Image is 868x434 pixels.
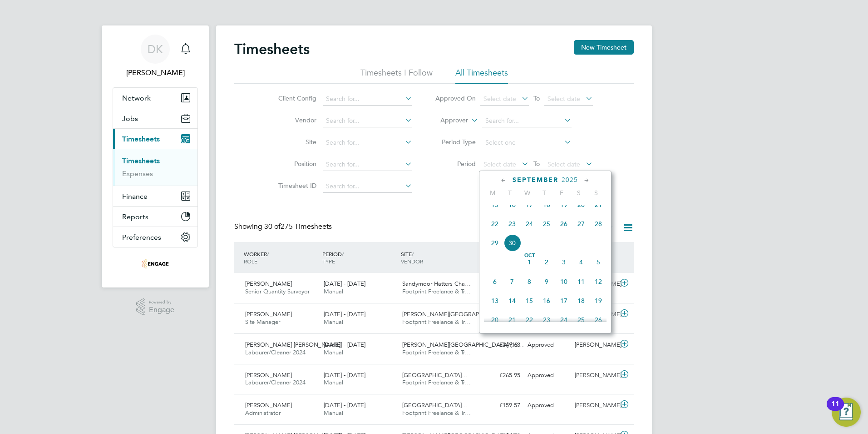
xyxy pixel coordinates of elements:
[324,409,343,417] span: Manual
[538,273,555,290] span: 9
[149,298,174,306] span: Powered by
[113,129,197,149] button: Timesheets
[113,186,197,206] button: Finance
[113,67,198,78] span: Dawn Kennedy
[553,189,570,197] span: F
[113,35,198,78] a: DK[PERSON_NAME]
[503,273,521,290] span: 7
[402,341,524,348] span: [PERSON_NAME][GEOGRAPHIC_DATA] (13…
[102,25,209,288] nav: Main navigation
[402,409,471,417] span: Footprint Freelance & Tr…
[521,196,538,213] span: 17
[486,196,503,213] span: 15
[122,169,153,178] a: Expenses
[264,222,332,231] span: 275 Timesheets
[521,292,538,309] span: 15
[324,378,343,386] span: Manual
[276,138,316,146] label: Site
[427,116,468,125] label: Approver
[245,348,306,356] span: Labourer/Cleaner 2024
[245,371,292,379] span: [PERSON_NAME]
[477,307,524,322] div: £2,252.95
[324,401,365,409] span: [DATE] - [DATE]
[142,257,169,271] img: footprintrecruitment-logo-retina.png
[323,158,412,171] input: Search for...
[571,398,618,413] div: [PERSON_NAME]
[402,371,468,379] span: [GEOGRAPHIC_DATA]…
[521,253,538,258] span: Oct
[486,273,503,290] span: 6
[570,189,587,197] span: S
[113,257,198,271] a: Go to home page
[555,273,572,290] span: 10
[590,215,607,232] span: 28
[547,160,580,168] span: Select date
[245,401,292,409] span: [PERSON_NAME]
[571,338,618,353] div: [PERSON_NAME]
[399,246,477,269] div: SITE
[245,310,292,318] span: [PERSON_NAME]
[323,136,412,149] input: Search for...
[122,94,151,102] span: Network
[402,348,471,356] span: Footprint Freelance & Tr…
[323,180,412,193] input: Search for...
[245,288,310,295] span: Senior Quantity Surveyor
[572,215,590,232] span: 27
[245,280,292,288] span: [PERSON_NAME]
[484,189,501,197] span: M
[323,115,412,127] input: Search for...
[113,108,197,128] button: Jobs
[324,341,365,348] span: [DATE] - [DATE]
[477,368,524,383] div: £265.95
[555,215,572,232] span: 26
[538,292,555,309] span: 16
[547,95,580,103] span: Select date
[122,233,161,242] span: Preferences
[323,93,412,106] input: Search for...
[536,189,553,197] span: T
[320,246,399,269] div: PERIOD
[513,176,558,184] span: September
[324,310,365,318] span: [DATE] - [DATE]
[574,40,634,55] button: New Timesheet
[324,280,365,288] span: [DATE] - [DATE]
[538,215,555,232] span: 25
[562,176,578,184] span: 2025
[531,158,542,170] span: To
[524,398,571,413] div: Approved
[276,160,316,168] label: Position
[555,292,572,309] span: 17
[524,368,571,383] div: Approved
[555,311,572,328] span: 24
[245,409,281,417] span: Administrator
[322,257,335,265] span: TYPE
[412,250,414,257] span: /
[360,67,433,84] li: Timesheets I Follow
[521,215,538,232] span: 24
[113,149,197,186] div: Timesheets
[831,404,839,416] div: 11
[521,253,538,271] span: 1
[122,212,148,221] span: Reports
[486,311,503,328] span: 20
[571,368,618,383] div: [PERSON_NAME]
[245,341,340,348] span: [PERSON_NAME] [PERSON_NAME]
[521,311,538,328] span: 22
[324,348,343,356] span: Manual
[113,207,197,227] button: Reports
[483,160,516,168] span: Select date
[276,116,316,124] label: Vendor
[503,196,521,213] span: 16
[149,306,174,314] span: Engage
[324,318,343,326] span: Manual
[477,277,524,292] div: £1,076.40
[538,196,555,213] span: 18
[518,189,536,197] span: W
[531,92,542,104] span: To
[455,67,508,84] li: All Timesheets
[342,250,344,257] span: /
[555,196,572,213] span: 19
[503,215,521,232] span: 23
[483,95,516,103] span: Select date
[136,298,175,316] a: Powered byEngage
